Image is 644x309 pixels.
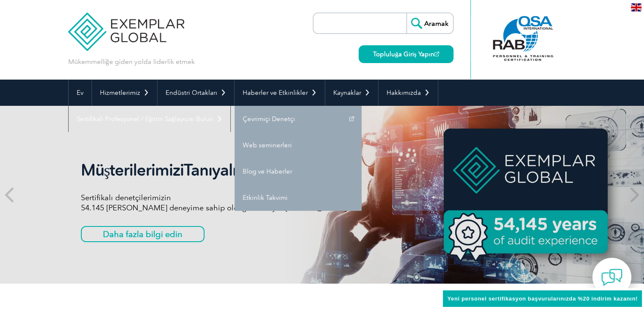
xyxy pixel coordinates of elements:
a: Ev [69,80,91,106]
a: Etkinlik Takvimi [235,185,362,211]
a: Web seminerleri [235,132,362,158]
font: 54.145 [PERSON_NAME] deneyime sahip olduğunu biliyor [PERSON_NAME]? [81,203,350,212]
a: Endüstri Ortakları [158,80,234,106]
a: Hakkımızda [379,80,438,106]
a: Blog ve Haberler [235,158,362,185]
font: Yeni personel sertifikasyon başvurularınızda %20 indirim kazanın! [447,295,638,302]
a: Haberler ve Etkinlikler [235,80,325,106]
img: en [631,3,641,11]
font: Daha fazla bilgi edin [103,229,182,239]
font: Tanıyalım [184,160,250,180]
font: Müşterilerimizi [81,160,184,180]
font: Ev [77,89,83,97]
a: Hizmetlerimiz [92,80,157,106]
font: Blog ve Haberler [243,168,292,175]
font: Hizmetlerimiz [100,89,140,97]
font: Mükemmelliğe giden yolda liderlik etmek [68,58,195,66]
img: contact-chat.png [601,267,622,288]
font: Endüstri Ortakları [166,89,217,97]
a: Çevrimiçi Denetçi [235,106,362,132]
font: Sertifikalı Profesyonel / Eğitim Sağlayıcısı Bulun [77,115,213,123]
font: Çevrimiçi Denetçi [243,115,295,123]
font: Etkinlik Takvimi [243,194,287,201]
font: Sertifikalı denetçilerimizin [81,193,171,202]
a: Sertifikalı Profesyonel / Eğitim Sağlayıcısı Bulun [69,106,230,132]
font: Web seminerleri [243,141,292,149]
font: Hakkımızda [387,89,421,97]
a: Topluluğa Giriş Yapın [359,45,453,63]
font: Haberler ve Etkinlikler [243,89,308,97]
a: Kaynaklar [325,80,378,106]
a: Daha fazla bilgi edin [81,226,205,242]
font: Topluluğa Giriş Yapın [373,50,434,58]
img: open_square.png [434,52,439,56]
font: Kaynaklar [333,89,361,97]
input: Aramak [406,13,453,33]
